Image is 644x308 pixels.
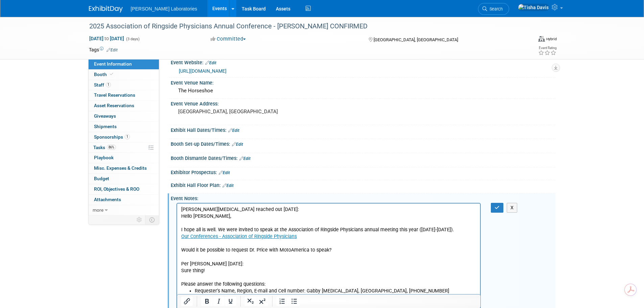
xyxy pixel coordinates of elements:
[538,35,557,42] div: Event Format
[478,3,509,15] a: Search
[4,30,120,36] a: Our Conferences - Association of Ringside Physicians
[18,166,300,179] li: Is there is prep work needed? Deck prep? Phone call prior to the event? How long? Not much prep w...
[374,37,458,42] span: [GEOGRAPHIC_DATA], [GEOGRAPHIC_DATA]
[18,111,300,118] li: What is the event date? [DATE]-[DATE] in [GEOGRAPHIC_DATA], [GEOGRAPHIC_DATA]
[18,98,300,111] li: In-person, Virtual or Hybrid: The event is in-person, however, if Dr. Price is out of pocket and ...
[89,111,159,121] a: Giveaways
[171,180,555,189] div: Exhibit Hall Floor Plan:
[208,35,248,43] button: Committed
[18,159,300,166] li: Who is the audience? Ringside Physicians from across the country
[94,134,130,140] span: Sponsorships
[134,215,145,224] td: Personalize Event Tab Strip
[228,128,239,133] a: Edit
[89,46,118,53] td: Tags
[93,145,116,150] span: Tasks
[178,109,324,115] pre: [GEOGRAPHIC_DATA], [GEOGRAPHIC_DATA]
[87,20,517,32] div: 2025 Association of Ringside Physicians Annual Conference - [PERSON_NAME] CONFIRMED
[67,91,202,97] b: 2025 ASSOCIATION OF RINGSIDE PHYSICIANS CONFERENCE
[213,297,224,306] button: Italic
[103,36,110,41] span: to
[89,80,159,90] a: Staff1
[288,297,300,306] button: Bullet list
[94,72,115,77] span: Booth
[93,207,103,213] span: more
[18,145,300,152] li: HCP requested Dr. Price
[507,203,518,213] button: X
[94,165,147,171] span: Misc. Expenses & Credits
[181,297,193,306] button: Insert/edit link
[89,132,159,142] a: Sponsorships1
[171,125,555,134] div: Exhibit Hall Dates/Times:
[232,142,243,147] a: Edit
[125,37,140,41] span: (3 days)
[89,153,159,163] a: Playbook
[171,78,555,86] div: Event Venue Name:
[89,195,159,205] a: Attachments
[94,113,116,119] span: Giveaways
[546,37,557,42] div: Hybrid
[239,156,251,161] a: Edit
[487,6,503,11] span: Search
[171,167,555,176] div: Exhibitor Prospectus:
[89,59,159,69] a: Event Information
[94,176,109,181] span: Budget
[145,215,159,224] td: Toggle Event Tabs
[171,139,555,148] div: Booth Set-up Dates/Times:
[106,82,111,87] span: 1
[89,70,159,80] a: Booth
[205,61,216,65] a: Edit
[257,297,268,306] button: Superscript
[94,61,132,67] span: Event Information
[94,124,117,129] span: Shipments
[94,103,134,108] span: Asset Reservations
[89,90,159,100] a: Travel Reservations
[538,36,545,42] img: Format-Hybrid.png
[94,82,111,88] span: Staff
[277,297,288,306] button: Numbered list
[89,205,159,215] a: more
[4,3,300,84] p: [PERSON_NAME][MEDICAL_DATA] reached out [DATE]: Hello [PERSON_NAME], I hope all is well. We were ...
[94,197,121,202] span: Attachments
[538,46,556,50] div: Event Rating
[89,143,159,153] a: Tasks86%
[125,134,130,139] span: 1
[176,86,550,96] div: The Horseshoe
[245,297,256,306] button: Subscript
[94,155,114,160] span: Playbook
[171,57,555,66] div: Event Website:
[18,118,300,125] li: What is the event start and end times? And please state the time zone. TBD, time zone is Pacific ...
[94,92,135,98] span: Travel Reservations
[18,152,300,159] li: What is the topic of the talk? TBI
[89,35,124,42] span: [DATE] [DATE]
[89,122,159,132] a: Shipments
[18,84,300,91] li: Requester’s Name, Region, E-mail and Cell number: Gabby [MEDICAL_DATA], [GEOGRAPHIC_DATA], [PHONE...
[89,174,159,184] a: Budget
[110,72,113,76] i: Booth reservation complete
[222,183,234,188] a: Edit
[201,297,213,306] button: Bold
[518,4,549,11] img: Tisha Davis
[89,101,159,111] a: Asset Reservations
[89,184,159,194] a: ROI, Objectives & ROO
[107,145,116,150] span: 86%
[4,91,300,98] p: · Name of Event:
[131,6,197,11] span: [PERSON_NAME] Laboratories
[487,35,557,45] div: Event Format
[219,170,230,175] a: Edit
[94,186,139,192] span: ROI, Objectives & ROO
[225,297,236,306] button: Underline
[171,99,555,107] div: Event Venue Address:
[18,125,300,145] li: What is the purpose of the event? Why is this talk needed? Please give some details for HCP to co...
[171,153,555,162] div: Booth Dismantle Dates/Times:
[89,6,123,13] img: ExhibitDay
[171,193,555,202] div: Event Notes:
[106,48,118,52] a: Edit
[18,179,300,186] li: Will there be any additional events (i.e.: another meeting afterward)? TBD.
[89,163,159,173] a: Misc. Expenses & Credits
[179,68,226,74] a: [URL][DOMAIN_NAME]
